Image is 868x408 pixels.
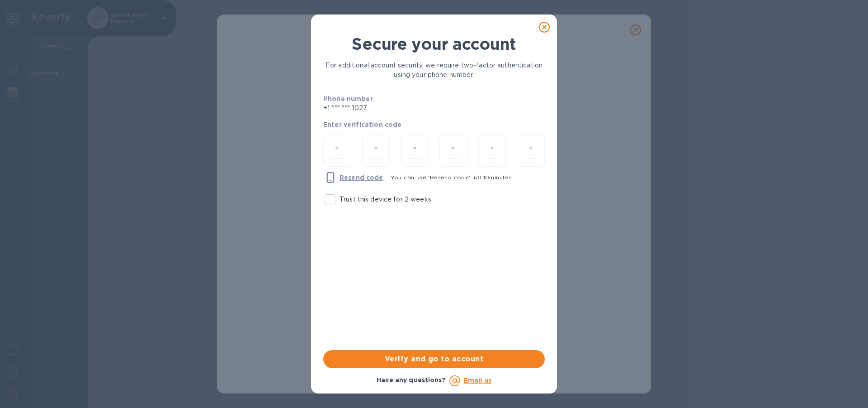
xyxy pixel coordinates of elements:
button: Verify and go to account [323,350,545,368]
span: You can use 'Resend code' in 0 : 10 minutes [391,174,512,181]
p: Trust this device for 2 weeks [340,195,431,204]
p: For additional account security, we require two-factor authentication using your phone number. [323,61,545,80]
b: Have any questions? [377,376,446,384]
h1: Secure your account [323,34,545,53]
b: Phone number [323,95,373,102]
a: Email us [464,377,491,384]
span: Verify and go to account [330,354,538,365]
p: Enter verification code [323,120,545,129]
u: Resend code [340,174,383,181]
